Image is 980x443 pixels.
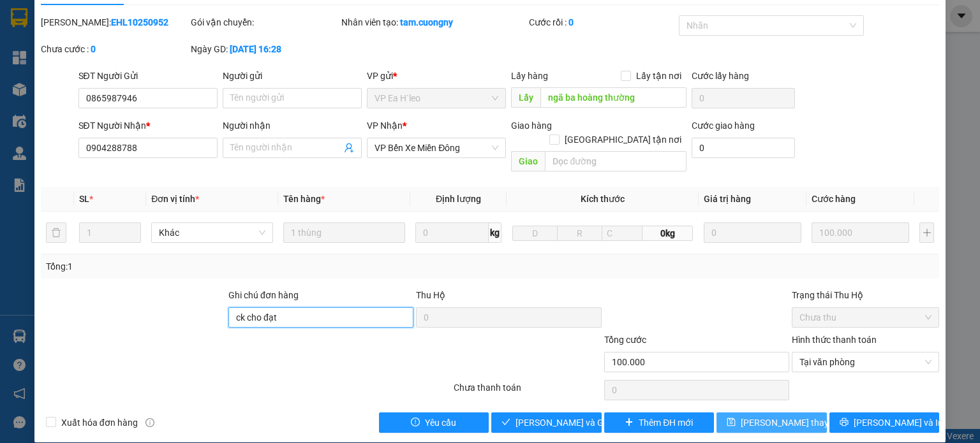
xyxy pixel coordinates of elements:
[375,138,498,157] span: VP Bến Xe Miền Đông
[792,335,877,345] label: Hình thức thanh toán
[367,120,403,131] span: VP Nhận
[799,352,932,372] span: Tại văn phòng
[529,15,676,29] div: Cước rồi :
[604,412,715,433] button: plusThêm ĐH mới
[625,418,634,428] span: plus
[604,335,646,345] span: Tổng cước
[283,222,405,243] input: VD: Bàn, Ghế
[228,307,413,328] input: Ghi chú đơn hàng
[400,17,453,27] b: tam.cuongny
[639,416,693,430] span: Thêm ĐH mới
[692,120,755,131] label: Cước giao hàng
[642,226,692,241] span: 0kg
[46,222,66,243] button: delete
[191,42,338,56] div: Ngày GD:
[516,416,638,430] span: [PERSON_NAME] và Giao hàng
[223,69,362,83] div: Người gửi
[111,17,168,27] b: EHL10250952
[568,17,574,27] b: 0
[602,226,642,241] input: C
[692,71,749,81] label: Cước lấy hàng
[341,15,526,29] div: Nhân viên tạo:
[511,151,545,171] span: Giao
[436,194,481,204] span: Định lượng
[840,418,849,428] span: printer
[452,381,602,403] div: Chưa thanh toán
[159,223,265,242] span: Khác
[491,412,602,433] button: check[PERSON_NAME] và Giao hàng
[375,89,498,108] span: VP Ea H`leo
[704,222,801,243] input: 0
[283,194,325,204] span: Tên hàng
[191,15,338,29] div: Gói vận chuyển:
[91,44,96,54] b: 0
[411,418,420,428] span: exclamation-circle
[78,69,218,83] div: SĐT Người Gửi
[854,416,943,430] span: [PERSON_NAME] và In
[78,119,218,133] div: SĐT Người Nhận
[501,418,510,428] span: check
[367,69,506,83] div: VP gửi
[512,226,558,241] input: D
[228,290,299,300] label: Ghi chú đơn hàng
[511,120,552,131] span: Giao hàng
[46,259,379,273] div: Tổng: 1
[812,194,856,204] span: Cước hàng
[425,416,456,430] span: Yêu cầu
[716,412,827,433] button: save[PERSON_NAME] thay đổi
[545,151,687,171] input: Dọc đường
[230,44,281,54] b: [DATE] 16:28
[511,71,548,81] span: Lấy hàng
[704,194,751,204] span: Giá trị hàng
[41,42,188,56] div: Chưa cước :
[79,194,89,204] span: SL
[557,226,602,241] input: R
[692,138,795,158] input: Cước giao hàng
[540,87,687,108] input: Dọc đường
[581,194,625,204] span: Kích thước
[511,87,540,108] span: Lấy
[812,222,909,243] input: 0
[151,194,199,204] span: Đơn vị tính
[344,143,354,153] span: user-add
[416,290,445,300] span: Thu Hộ
[919,222,934,243] button: plus
[145,418,154,427] span: info-circle
[631,69,687,83] span: Lấy tận nơi
[829,412,940,433] button: printer[PERSON_NAME] và In
[792,288,939,302] div: Trạng thái Thu Hộ
[727,418,736,428] span: save
[692,88,795,108] input: Cước lấy hàng
[379,412,489,433] button: exclamation-circleYêu cầu
[489,222,501,243] span: kg
[799,308,932,327] span: Chưa thu
[223,119,362,133] div: Người nhận
[56,416,143,430] span: Xuất hóa đơn hàng
[741,416,843,430] span: [PERSON_NAME] thay đổi
[560,133,687,147] span: [GEOGRAPHIC_DATA] tận nơi
[41,15,188,29] div: [PERSON_NAME]:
